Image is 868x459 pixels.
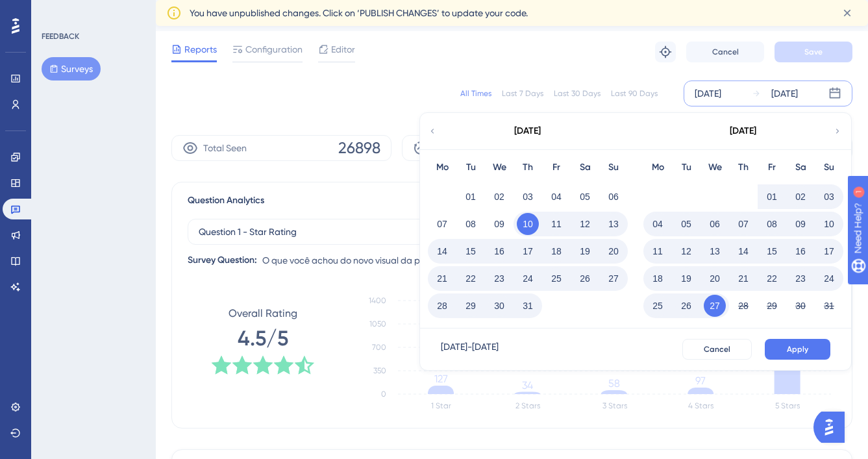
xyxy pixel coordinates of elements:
[730,123,756,139] div: [DATE]
[460,240,482,262] button: 15
[758,160,786,175] div: Fr
[488,240,510,262] button: 16
[488,267,510,290] button: 23
[732,267,754,290] button: 21
[704,295,726,317] button: 27
[554,88,601,99] div: Last 30 Days
[804,47,823,57] span: Save
[602,213,625,235] button: 13
[502,88,543,99] div: Last 7 Days
[517,240,539,262] button: 17
[42,57,101,81] button: Surveys
[431,267,453,290] button: 21
[732,213,754,235] button: 07
[229,306,297,321] span: Overall Rating
[488,295,510,317] button: 30
[372,343,386,352] tspan: 700
[460,88,491,99] div: All Times
[488,186,510,208] button: 02
[647,240,669,262] button: 11
[431,295,453,317] button: 28
[238,324,288,353] span: 4.5/5
[818,186,840,208] button: 03
[761,267,783,290] button: 22
[190,5,528,21] span: You have unpublished changes. Click on ‘PUBLISH CHANGES’ to update your code.
[818,240,840,262] button: 17
[712,47,739,57] span: Cancel
[729,160,758,175] div: Th
[695,375,706,387] tspan: 97
[571,160,599,175] div: Sa
[460,213,482,235] button: 08
[775,401,800,410] text: 5 Stars
[789,186,812,208] button: 02
[818,295,840,317] button: 31
[704,267,726,290] button: 20
[602,267,625,290] button: 27
[688,401,713,410] text: 4 Stars
[675,213,697,235] button: 05
[611,88,658,99] div: Last 90 Days
[369,296,386,305] tspan: 1400
[545,240,567,262] button: 18
[786,160,815,175] div: Sa
[188,193,264,208] span: Question Analytics
[761,213,783,235] button: 08
[203,140,247,156] span: Total Seen
[460,267,482,290] button: 22
[602,240,625,262] button: 20
[515,401,540,410] text: 2 Stars
[704,213,726,235] button: 06
[90,6,94,17] div: 1
[761,240,783,262] button: 15
[599,160,628,175] div: Su
[517,186,539,208] button: 03
[431,240,453,262] button: 14
[245,42,303,57] span: Configuration
[485,160,514,175] div: We
[522,379,533,391] tspan: 34
[695,86,721,101] div: [DATE]
[813,408,852,447] iframe: UserGuiding AI Assistant Launcher
[815,160,843,175] div: Su
[441,339,499,360] div: [DATE] - [DATE]
[789,213,812,235] button: 09
[818,213,840,235] button: 10
[765,339,830,360] button: Apply
[732,295,754,317] button: 28
[574,267,596,290] button: 26
[460,295,482,317] button: 29
[643,160,672,175] div: Mo
[434,373,448,385] tspan: 127
[262,253,467,268] span: O que você achou do novo visual da plataforma?
[369,319,386,329] tspan: 1050
[428,160,456,175] div: Mo
[574,240,596,262] button: 19
[647,267,669,290] button: 18
[517,267,539,290] button: 24
[647,213,669,235] button: 04
[789,267,812,290] button: 23
[545,267,567,290] button: 25
[574,186,596,208] button: 05
[574,213,596,235] button: 12
[608,377,620,390] tspan: 58
[545,213,567,235] button: 11
[675,295,697,317] button: 26
[331,42,355,57] span: Editor
[761,186,783,208] button: 01
[732,240,754,262] button: 14
[42,31,79,42] div: FEEDBACK
[184,42,217,57] span: Reports
[381,390,386,399] tspan: 0
[602,401,627,410] text: 3 Stars
[188,219,447,245] button: Question 1 - Star Rating
[686,42,764,62] button: Cancel
[31,3,81,19] span: Need Help?
[431,401,451,410] text: 1 Star
[188,253,257,268] div: Survey Question:
[675,267,697,290] button: 19
[775,42,852,62] button: Save
[682,339,752,360] button: Cancel
[761,295,783,317] button: 29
